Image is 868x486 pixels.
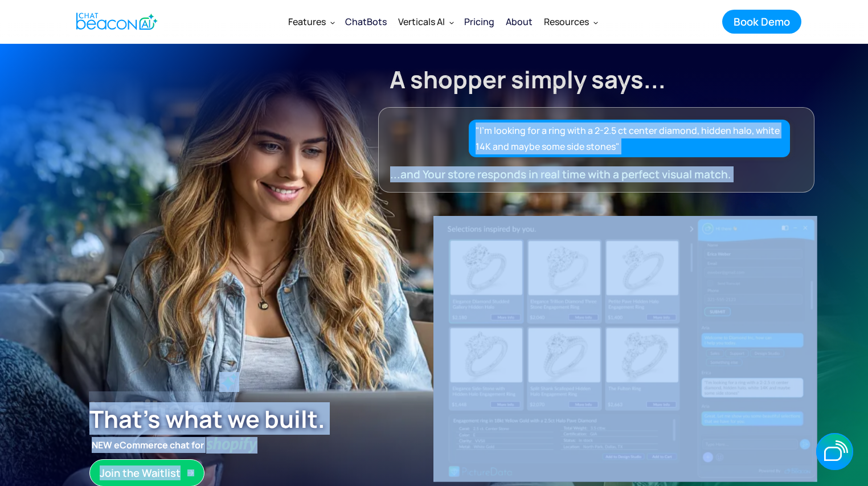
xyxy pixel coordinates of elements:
[538,8,603,35] div: Resources
[449,20,454,24] img: Dropdown
[392,8,458,35] div: Verticals AI
[288,14,326,30] div: Features
[345,14,387,30] div: ChatBots
[89,437,206,453] strong: NEW eCommerce chat for
[734,14,790,29] div: Book Demo
[433,216,817,481] img: ChatBeacon New UI Experience
[506,14,533,30] div: About
[100,465,181,480] div: Join the Waitlist
[458,7,500,36] a: Pricing
[464,14,494,30] div: Pricing
[390,166,782,182] div: ...and Your store responds in real time with a perfect visual match.
[398,14,445,30] div: Verticals AI
[544,14,589,30] div: Resources
[89,391,409,428] h1: No filters.
[476,122,784,154] div: "I’m looking for a ring with a 2-2.5 ct center diamond, hidden halo, white 14K and maybe some sid...
[593,20,598,24] img: Dropdown
[330,20,335,24] img: Dropdown
[722,10,801,34] a: Book Demo
[89,403,325,435] strong: That’s what we built.
[187,469,194,476] img: Arrow
[282,8,339,35] div: Features
[339,7,392,36] a: ChatBots
[390,63,666,95] strong: A shopper simply says...
[500,7,538,36] a: About
[67,7,164,35] a: home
